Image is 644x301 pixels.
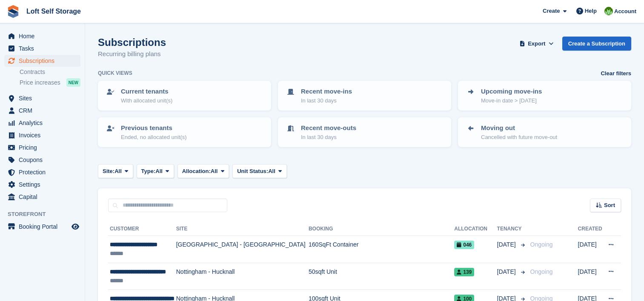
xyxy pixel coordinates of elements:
[497,267,518,276] span: [DATE]
[4,43,80,54] a: menu
[237,167,268,176] span: Unit Status:
[518,37,555,51] button: Export
[114,167,122,176] span: All
[454,241,474,249] span: 046
[8,210,85,219] span: Storefront
[578,263,603,290] td: [DATE]
[4,30,80,42] a: menu
[530,241,553,248] span: Ongoing
[20,79,60,87] span: Price increases
[103,167,114,176] span: Site:
[108,222,176,236] th: Customer
[4,166,80,178] a: menu
[66,78,80,87] div: NEW
[19,142,70,153] span: Pricing
[309,236,454,263] td: 160SqFt Container
[301,87,352,97] p: Recent move-ins
[279,82,450,110] a: Recent move-ins In last 30 days
[301,123,356,133] p: Recent move-outs
[98,49,166,59] p: Recurring billing plans
[121,123,187,133] p: Previous tenants
[604,201,615,210] span: Sort
[301,97,352,105] p: In last 30 days
[543,7,560,15] span: Create
[614,7,636,16] span: Account
[19,166,70,178] span: Protection
[19,92,70,104] span: Sites
[98,69,132,77] h6: Quick views
[585,7,597,15] span: Help
[4,154,80,166] a: menu
[604,7,613,15] img: James Johnson
[232,164,286,178] button: Unit Status: All
[98,164,133,178] button: Site: All
[268,167,275,176] span: All
[176,263,309,290] td: Nottingham - Hucknall
[454,268,474,276] span: 139
[454,222,497,236] th: Allocation
[601,69,631,78] a: Clear filters
[4,105,80,116] a: menu
[20,68,80,76] a: Contracts
[19,30,70,42] span: Home
[309,263,454,290] td: 50sqft Unit
[99,82,270,110] a: Current tenants With allocated unit(s)
[4,221,80,233] a: menu
[155,167,163,176] span: All
[4,55,80,67] a: menu
[19,43,70,54] span: Tasks
[562,37,631,51] a: Create a Subscription
[182,167,211,176] span: Allocation:
[177,164,229,178] button: Allocation: All
[176,222,309,236] th: Site
[481,97,542,105] p: Move-in date > [DATE]
[528,40,545,48] span: Export
[19,154,70,166] span: Coupons
[211,167,218,176] span: All
[4,191,80,203] a: menu
[309,222,454,236] th: Booking
[4,179,80,190] a: menu
[497,222,527,236] th: Tenancy
[481,133,557,142] p: Cancelled with future move-out
[578,222,603,236] th: Created
[23,4,84,18] a: Loft Self Storage
[578,236,603,263] td: [DATE]
[121,87,172,97] p: Current tenants
[98,37,166,48] h1: Subscriptions
[4,129,80,141] a: menu
[4,117,80,129] a: menu
[19,55,70,67] span: Subscriptions
[99,118,270,146] a: Previous tenants Ended, no allocated unit(s)
[497,240,518,249] span: [DATE]
[121,97,172,105] p: With allocated unit(s)
[19,117,70,129] span: Analytics
[459,82,630,110] a: Upcoming move-ins Move-in date > [DATE]
[19,179,70,190] span: Settings
[121,133,187,142] p: Ended, no allocated unit(s)
[481,123,557,133] p: Moving out
[4,142,80,153] a: menu
[19,221,70,233] span: Booking Portal
[4,92,80,104] a: menu
[459,118,630,146] a: Moving out Cancelled with future move-out
[19,191,70,203] span: Capital
[279,118,450,146] a: Recent move-outs In last 30 days
[176,236,309,263] td: [GEOGRAPHIC_DATA] - [GEOGRAPHIC_DATA]
[481,87,542,97] p: Upcoming move-ins
[530,268,553,275] span: Ongoing
[141,167,156,176] span: Type:
[19,105,70,116] span: CRM
[7,5,20,18] img: stora-icon-8386f47178a22dfd0bd8f6a31ec36ba5ce8667c1dd55bd0f319d3a0aa187defe.svg
[301,133,356,142] p: In last 30 days
[70,221,80,232] a: Preview store
[20,78,80,87] a: Price increases NEW
[137,164,174,178] button: Type: All
[19,129,70,141] span: Invoices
